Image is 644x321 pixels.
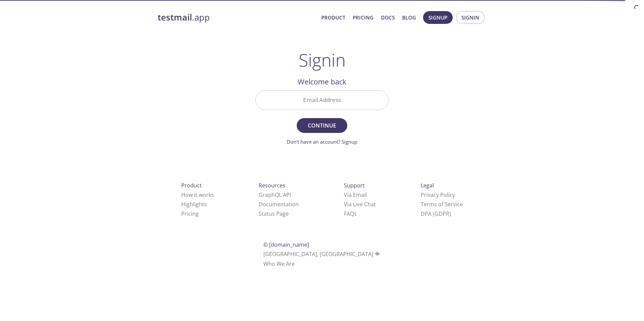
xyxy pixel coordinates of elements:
[259,210,289,217] a: Status Page
[353,13,374,22] a: Pricing
[344,191,367,199] a: Via Email
[321,13,345,22] a: Product
[421,210,451,217] a: DPA (GDPR)
[263,250,381,258] span: [GEOGRAPHIC_DATA], [GEOGRAPHIC_DATA]
[158,11,192,23] strong: testmail
[263,241,309,248] span: © [DOMAIN_NAME]
[428,13,447,22] span: Signup
[299,50,346,70] h1: Signin
[255,76,389,87] h2: Welcome back
[263,260,295,267] a: Who We Are
[461,13,479,22] span: Signin
[456,11,485,24] button: Signin
[402,13,416,22] a: Blog
[421,182,434,189] span: Legal
[344,210,357,217] a: FAQ
[354,210,357,217] span: s
[259,201,299,208] a: Documentation
[381,13,395,22] a: Docs
[421,201,463,208] a: Terms of Service
[259,191,291,199] a: GraphQL API
[344,201,376,208] a: Via Live Chat
[181,210,199,217] a: Pricing
[181,201,207,208] a: Highlights
[181,182,202,189] span: Product
[421,191,455,199] a: Privacy Policy
[423,11,453,24] button: Signup
[344,182,365,189] span: Support
[181,191,214,199] a: How it works
[158,12,316,23] a: testmail.app
[297,118,347,133] button: Continue
[259,182,285,189] span: Resources
[287,138,357,145] a: Don't have an account? Signup
[304,121,340,130] span: Continue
